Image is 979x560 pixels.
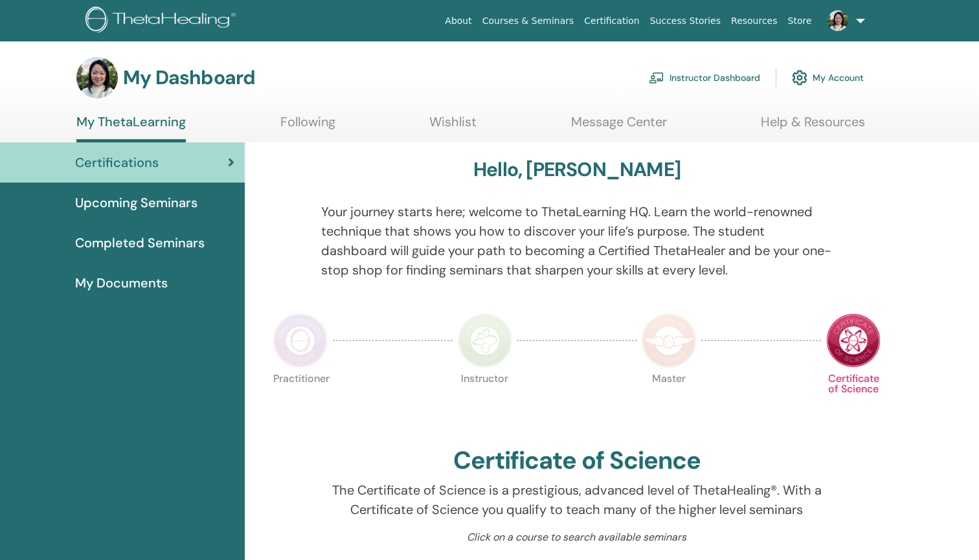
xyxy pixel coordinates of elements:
[783,9,817,33] a: Store
[642,374,696,428] p: Master
[649,72,664,84] img: chalkboard-teacher.svg
[76,114,186,142] a: My ThetaLearning
[642,313,696,368] img: Master
[273,313,328,368] img: Practitioner
[458,374,512,428] p: Instructor
[75,233,205,252] span: Completed Seminars
[458,313,512,368] img: Instructor
[85,6,240,36] img: logo.png
[75,273,168,293] span: My Documents
[649,63,760,92] a: Instructor Dashboard
[477,9,580,33] a: Courses & Seminars
[75,153,159,172] span: Certifications
[321,480,833,519] p: The Certificate of Science is a prestigious, advanced level of ThetaHealing®. With a Certificate ...
[826,374,881,428] p: Certificate of Science
[76,57,118,98] img: default.jpg
[579,9,644,33] a: Certification
[273,374,328,428] p: Practitioner
[826,313,881,368] img: Certificate of Science
[321,530,833,545] p: Click on a course to search available seminars
[792,67,807,89] img: cog.svg
[761,114,865,139] a: Help & Resources
[473,158,681,181] h3: Hello, [PERSON_NAME]
[75,193,197,212] span: Upcoming Seminars
[321,202,833,280] p: Your journey starts here; welcome to ThetaLearning HQ. Learn the world-renowned technique that sh...
[792,63,864,92] a: My Account
[645,9,726,33] a: Success Stories
[280,114,335,139] a: Following
[571,114,667,139] a: Message Center
[123,66,255,89] h3: My Dashboard
[440,9,477,33] a: About
[429,114,477,139] a: Wishlist
[453,446,701,476] h2: Certificate of Science
[726,9,783,33] a: Resources
[827,10,848,31] img: default.jpg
